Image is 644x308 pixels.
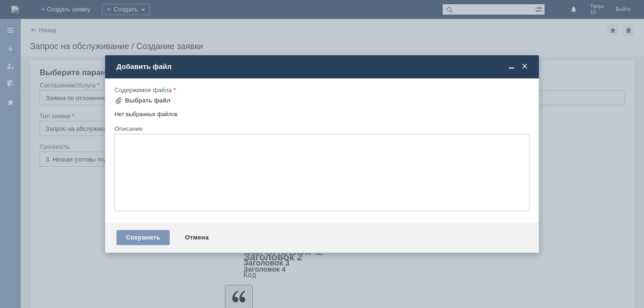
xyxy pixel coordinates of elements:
span: Закрыть [520,62,529,71]
div: Нет выбранных файлов [115,107,529,118]
div: Выбрать файл [125,97,171,104]
span: Свернуть (Ctrl + M) [507,62,516,71]
div: Добавить файл [116,62,529,71]
div: Здравствуйте, прошу удалить оч [4,4,138,11]
div: Содержимое файла [115,87,528,93]
div: Описание [115,126,528,132]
